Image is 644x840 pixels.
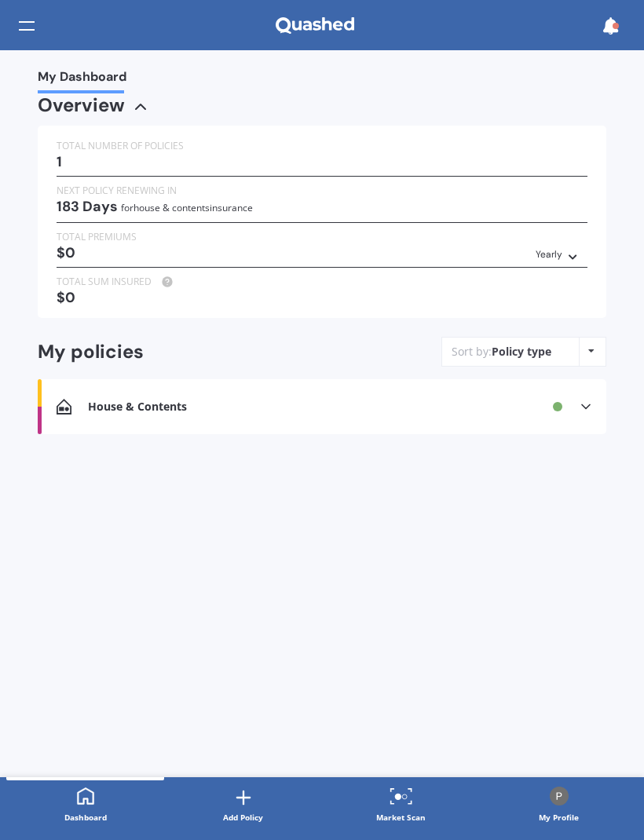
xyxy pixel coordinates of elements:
div: House & Contents [88,400,488,414]
a: Market Scan [322,777,480,834]
div: TOTAL SUM INSURED [57,274,587,290]
div: TOTAL NUMBER OF POLICIES [57,138,587,154]
div: Policy type [492,344,551,360]
img: Profile [550,787,569,805]
div: NEXT POLICY RENEWING IN [57,183,587,199]
div: Sort by: [452,344,551,360]
div: Market Scan [376,809,426,825]
a: Add Policy [164,777,322,834]
a: Dashboard [6,777,164,834]
div: 1 [57,154,587,170]
div: My Profile [539,809,579,825]
div: Dashboard [64,809,107,825]
b: 183 Days [57,197,118,216]
div: Add Policy [223,809,263,825]
div: My policies [38,341,313,363]
span: for House & Contents insurance [121,201,253,214]
span: My Dashboard [38,69,126,90]
div: $0 [57,290,587,305]
img: House & Contents [57,399,71,415]
div: Yearly [536,247,562,262]
div: TOTAL PREMIUMS [57,229,587,245]
div: Overview [38,97,125,113]
a: ProfileMy Profile [480,777,638,834]
div: $0 [57,245,587,261]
